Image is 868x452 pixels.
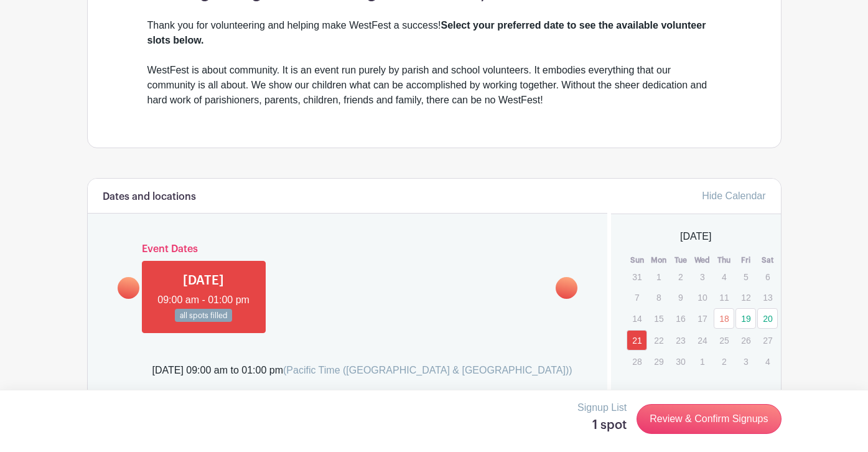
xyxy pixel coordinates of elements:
p: 3 [735,352,756,371]
p: 16 [670,309,691,328]
p: 22 [648,331,669,350]
p: 5 [735,267,756,286]
p: 6 [757,267,778,286]
p: 2 [714,352,734,371]
p: 12 [735,288,756,307]
p: 15 [648,309,669,328]
div: Thank you for volunteering and helping make WestFest a success! [147,18,721,48]
div: [GEOGRAPHIC_DATA], [STREET_ADDRESS][US_STATE] [152,388,416,408]
p: 4 [714,267,734,286]
div: [DATE] 09:00 am to 01:00 pm [152,363,572,378]
span: (Pacific Time ([GEOGRAPHIC_DATA] & [GEOGRAPHIC_DATA])) [283,365,572,375]
p: 14 [627,309,647,328]
th: Tue [670,254,691,266]
a: Review & Confirm Signups [637,404,781,434]
a: View on Map [425,388,482,408]
p: 17 [692,309,712,328]
h6: Event Dates [139,243,556,255]
p: 9 [670,288,691,307]
p: 1 [648,267,669,286]
a: 19 [735,308,756,329]
th: Mon [648,254,670,266]
p: 25 [714,331,734,350]
h6: Dates and locations [103,191,196,203]
p: 23 [670,331,691,350]
p: 27 [757,331,778,350]
h5: 1 spot [577,418,627,433]
p: 2 [670,267,691,286]
p: 11 [714,288,734,307]
a: 18 [714,308,734,329]
p: 26 [735,331,756,350]
p: 4 [757,352,778,371]
a: Hide Calendar [702,191,765,201]
p: 10 [692,288,712,307]
p: 13 [757,288,778,307]
span: [DATE] [680,229,711,244]
a: 20 [757,308,778,329]
th: Sun [626,254,648,266]
p: 28 [627,352,647,371]
th: Wed [691,254,713,266]
p: 3 [692,267,712,286]
p: 29 [648,352,669,371]
th: Sat [757,254,778,266]
p: 8 [648,288,669,307]
p: Signup List [577,400,627,415]
th: Thu [713,254,735,266]
p: 7 [627,288,647,307]
th: Fri [735,254,757,266]
div: WestFest is about community. It is an event run purely by parish and school volunteers. It embodi... [147,63,721,108]
p: 30 [670,352,691,371]
p: 1 [692,352,712,371]
p: 24 [692,331,712,350]
a: 21 [627,330,647,351]
p: 31 [627,267,647,286]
